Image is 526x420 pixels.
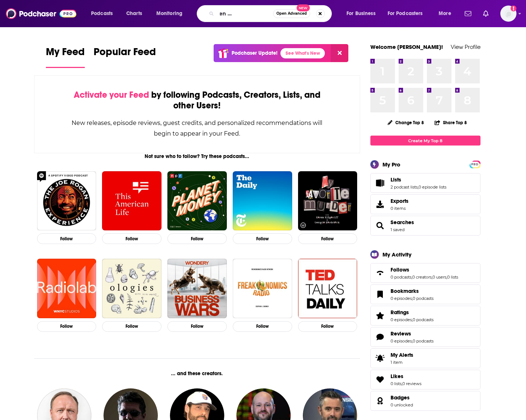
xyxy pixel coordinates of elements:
img: Planet Money [167,171,227,231]
span: Searches [370,216,480,236]
button: Follow [233,233,292,244]
span: Activate your Feed [74,89,149,100]
span: Popular Feed [94,46,156,62]
span: , [446,274,447,280]
span: , [418,184,418,190]
img: TED Talks Daily [298,259,358,318]
a: 0 episode lists [418,184,446,190]
span: , [412,317,413,322]
a: 0 creators [412,274,432,280]
a: Popular Feed [94,46,156,68]
a: See What's New [280,48,325,58]
span: Ratings [370,306,480,326]
span: Bookmarks [370,284,480,304]
img: This American Life [102,171,162,231]
a: Lists [391,176,446,183]
span: Badges [391,394,410,401]
a: 0 podcasts [413,317,434,322]
a: View Profile [451,43,480,50]
img: My Favorite Murder with Karen Kilgariff and Georgia Hardstark [298,171,358,231]
a: 0 users [432,274,446,280]
span: Exports [373,199,388,209]
span: Open Advanced [276,12,307,15]
a: Follows [373,268,388,278]
div: by following Podcasts, Creators, Lists, and other Users! [71,90,323,111]
span: Ratings [391,309,409,316]
a: Exports [370,194,480,214]
a: Charts [121,8,146,19]
span: Monitoring [156,8,182,19]
a: Reviews [391,330,434,337]
span: My Alerts [391,352,413,358]
a: Badges [373,396,388,406]
span: PRO [471,162,479,167]
span: For Business [347,8,376,19]
div: My Activity [382,251,411,258]
img: The Joe Rogan Experience [37,171,97,231]
span: Lists [370,173,480,193]
span: For Podcasters [388,8,423,19]
img: Ologies with Alie Ward [102,259,162,318]
span: , [412,296,413,301]
a: Bookmarks [373,289,388,299]
button: Follow [37,233,97,244]
button: Follow [298,321,358,332]
button: Follow [37,321,97,332]
button: open menu [151,8,192,19]
a: 2 podcast lists [391,184,418,190]
button: open menu [383,8,434,19]
a: Searches [391,219,414,226]
span: , [412,338,413,344]
span: My Feed [46,46,85,62]
a: Show notifications dropdown [462,7,474,20]
img: The Daily [233,171,292,231]
span: Exports [391,198,409,204]
a: 0 lists [391,381,402,386]
img: Radiolab [37,259,97,318]
button: Follow [233,321,292,332]
a: Bookmarks [391,288,434,294]
p: Podchaser Update! [232,50,277,56]
a: 0 unlocked [391,402,413,408]
a: Likes [391,373,421,380]
a: 0 episodes [391,338,412,344]
a: Searches [373,220,388,231]
a: 0 episodes [391,317,412,322]
a: Show notifications dropdown [480,7,491,20]
a: 0 podcasts [413,296,434,301]
button: open menu [434,8,460,19]
span: Charts [126,8,142,19]
span: , [402,381,402,386]
span: 1 item [391,360,413,365]
button: Follow [298,233,358,244]
button: open menu [86,8,122,19]
a: 1 saved [391,227,405,232]
button: Show profile menu [500,6,516,22]
a: 0 reviews [402,381,421,386]
img: Freakonomics Radio [233,259,292,318]
span: Logged in as mresewehr [500,6,516,22]
span: Likes [391,373,403,380]
input: Search podcasts, credits, & more... [217,8,273,19]
a: Badges [391,394,413,401]
a: My Alerts [370,348,480,368]
span: 0 items [391,206,409,211]
img: Business Wars [167,259,227,318]
button: Open AdvancedNew [273,9,310,18]
span: Follows [370,263,480,283]
a: Lists [373,178,388,188]
div: My Pro [382,161,400,168]
a: My Feed [46,46,85,68]
span: More [439,8,451,19]
a: Ratings [391,309,434,316]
